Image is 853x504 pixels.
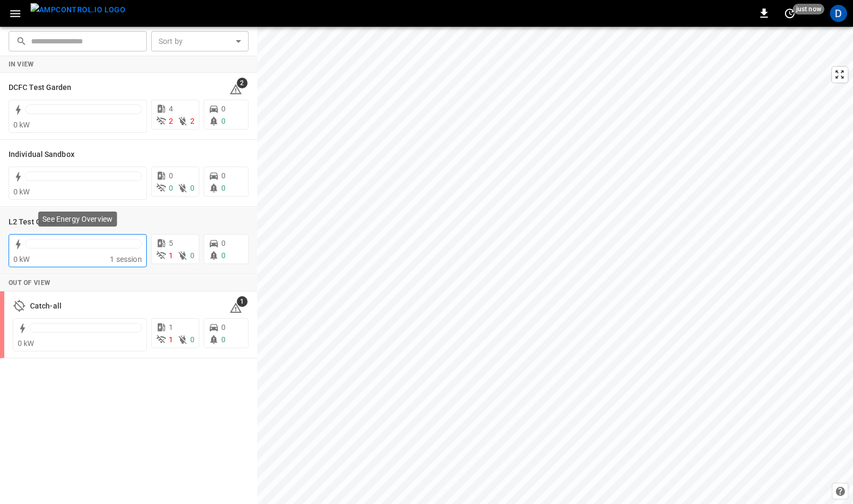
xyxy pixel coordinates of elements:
span: 1 [169,323,173,332]
span: 2 [190,117,194,125]
span: 0 [221,323,226,332]
span: 0 [221,171,226,180]
span: 1 [237,296,248,307]
span: 0 [221,239,226,247]
span: 4 [169,104,173,113]
span: 0 [221,251,226,260]
h6: DCFC Test Garden [9,82,72,94]
div: profile-icon [830,5,847,22]
h6: L2 Test Garden [9,216,61,228]
span: 0 [221,335,226,344]
span: 0 [169,184,173,192]
span: 5 [169,239,173,247]
strong: Out of View [9,279,50,287]
span: 0 [221,104,226,113]
button: set refresh interval [781,5,798,22]
strong: In View [9,61,34,68]
span: 2 [169,117,173,125]
h6: Catch-all [30,300,62,312]
span: 0 [221,117,226,125]
span: 0 [190,251,194,260]
canvas: Map [257,27,853,504]
span: just now [793,4,825,14]
span: 0 [190,184,194,192]
span: 0 kW [13,255,30,264]
span: 0 kW [18,339,34,348]
span: 0 [221,184,226,192]
span: 0 kW [13,187,30,196]
span: 0 [190,335,194,344]
img: ampcontrol.io logo [31,3,125,17]
span: 1 session [110,255,141,264]
span: 1 [169,335,173,344]
p: See Energy Overview [42,214,113,224]
span: 1 [169,251,173,260]
span: 0 kW [13,121,30,129]
span: 2 [237,78,248,88]
span: 0 [169,171,173,180]
h6: Individual Sandbox [9,149,74,161]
